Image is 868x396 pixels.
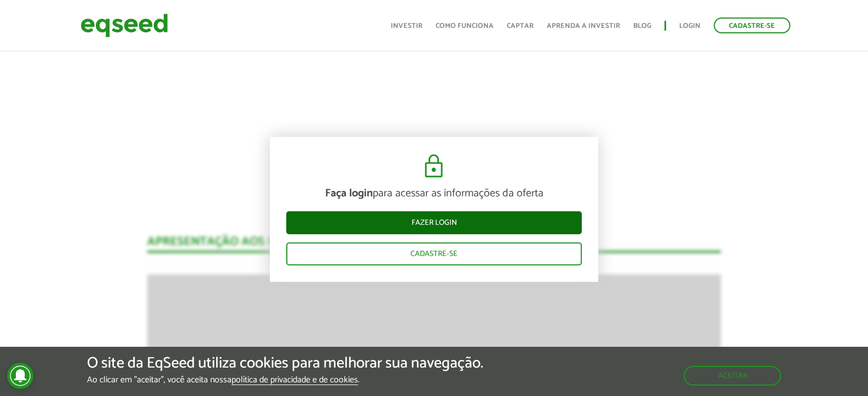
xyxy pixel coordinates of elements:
a: Como funciona [436,22,494,30]
img: EqSeed [80,11,168,40]
p: para acessar as informações da oferta [286,187,582,200]
a: Login [679,22,701,30]
strong: Faça login [325,184,372,202]
a: Fazer login [286,211,582,234]
a: Cadastre-se [714,18,790,33]
h5: O site da EqSeed utiliza cookies para melhorar sua navegação. [87,355,483,372]
a: política de privacidade e de cookies [232,376,358,385]
a: Captar [507,22,534,30]
a: Aprenda a investir [547,22,620,30]
button: Aceitar [684,366,781,386]
a: Blog [633,22,651,30]
p: Ao clicar em "aceitar", você aceita nossa . [87,375,483,385]
a: Cadastre-se [286,242,582,265]
a: Investir [391,22,423,30]
img: cadeado.svg [420,153,447,179]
